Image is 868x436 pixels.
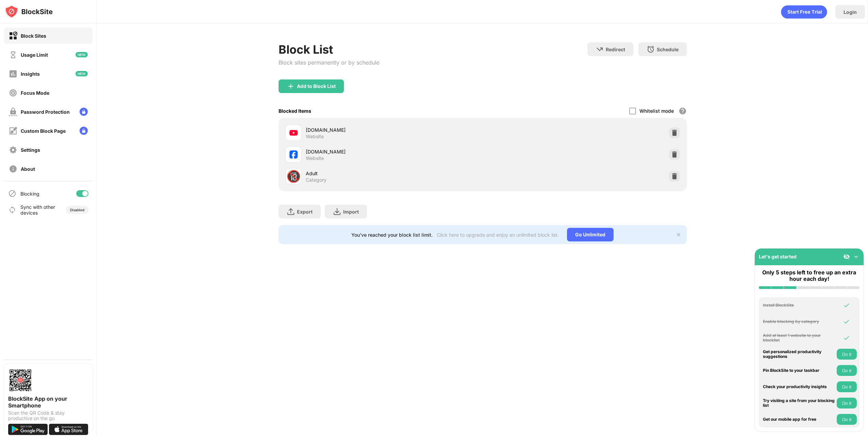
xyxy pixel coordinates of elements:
[837,365,857,376] button: Do it
[759,254,797,259] div: Let's get started
[343,209,359,215] div: Import
[9,89,17,97] img: focus-off.svg
[306,148,483,155] div: [DOMAIN_NAME]
[9,127,17,135] img: customize-block-page-off.svg
[763,384,835,389] div: Check your productivity insights
[728,7,861,106] iframe: Dialógové okno Prihlásiť sa účtom Google
[289,129,298,137] img: favicons
[8,368,33,393] img: options-page-qr-code.png
[279,108,311,114] div: Blocked Items
[763,368,835,373] div: Pin BlockSite to your taskbar
[781,5,827,19] div: animation
[763,303,835,308] div: Install BlockSite
[20,204,55,216] div: Sync with other devices
[843,302,850,309] img: omni-check.svg
[21,109,70,115] div: Password Protection
[9,108,17,116] img: password-protection-off.svg
[843,334,850,341] img: omni-check.svg
[567,228,614,241] div: Go Unlimited
[49,424,88,435] img: download-on-the-app-store.svg
[20,191,39,197] div: Blocking
[9,70,17,78] img: insights-off.svg
[21,166,35,172] div: About
[639,108,674,114] div: Whitelist mode
[763,349,835,359] div: Get personalized productivity suggestions
[843,253,850,260] img: eye-not-visible.svg
[8,424,48,435] img: get-it-on-google-play.svg
[8,189,16,198] img: blocking-icon.svg
[80,127,88,135] img: lock-menu.svg
[286,169,301,183] div: 🔞
[837,398,857,408] button: Do it
[9,146,17,154] img: settings-off.svg
[76,52,88,57] img: new-icon.svg
[21,90,49,96] div: Focus Mode
[8,410,88,421] div: Scan the QR Code & stay productive on the go
[837,349,857,360] button: Do it
[606,47,625,52] div: Redirect
[21,33,46,39] div: Block Sites
[289,150,298,159] img: favicons
[306,155,324,161] div: Website
[306,133,324,140] div: Website
[437,232,559,238] div: Click here to upgrade and enjoy an unlimited block list.
[76,71,88,76] img: new-icon.svg
[763,398,835,408] div: Try visiting a site from your blocking list
[8,395,88,409] div: BlockSite App on your Smartphone
[70,208,84,212] div: Disabled
[80,108,88,116] img: lock-menu.svg
[9,51,17,59] img: time-usage-off.svg
[279,59,379,66] div: Block sites permanently or by schedule
[306,177,327,183] div: Category
[843,318,850,325] img: omni-check.svg
[8,206,16,214] img: sync-icon.svg
[351,232,433,238] div: You’ve reached your block list limit.
[297,209,313,215] div: Export
[21,52,48,58] div: Usage Limit
[9,32,17,40] img: block-on.svg
[306,126,483,133] div: [DOMAIN_NAME]
[837,381,857,392] button: Do it
[5,5,53,18] img: logo-blocksite.svg
[297,84,336,89] div: Add to Block List
[763,417,835,422] div: Get our mobile app for free
[853,253,859,260] img: omni-setup-toggle.svg
[837,414,857,425] button: Do it
[279,42,379,56] div: Block List
[763,333,835,343] div: Add at least 1 website to your blocklist
[21,71,40,77] div: Insights
[763,319,835,324] div: Enable blocking by category
[759,269,859,282] div: Only 5 steps left to free up an extra hour each day!
[21,128,66,134] div: Custom Block Page
[21,147,40,153] div: Settings
[676,232,681,237] img: x-button.svg
[9,165,17,173] img: about-off.svg
[306,170,483,177] div: Adult
[657,47,679,52] div: Schedule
